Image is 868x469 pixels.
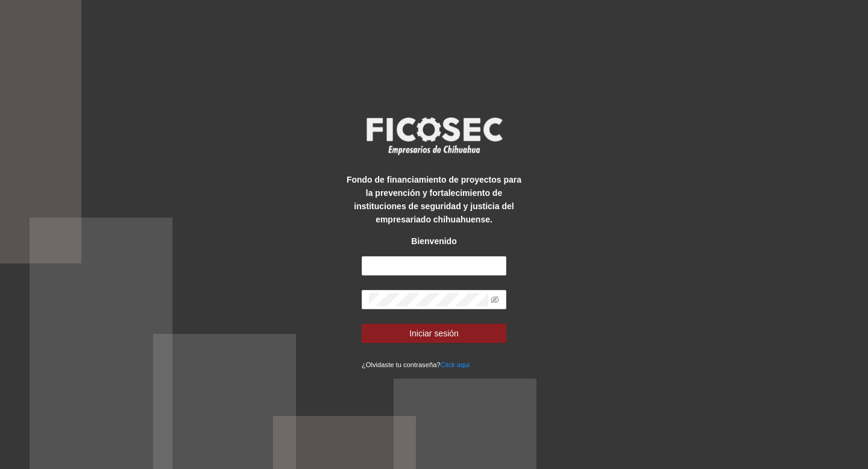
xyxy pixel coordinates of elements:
[411,236,456,246] strong: Bienvenido
[362,361,470,368] small: ¿Olvidaste tu contraseña?
[347,175,521,224] strong: Fondo de financiamiento de proyectos para la prevención y fortalecimiento de instituciones de seg...
[359,113,509,158] img: logo
[409,327,459,340] span: Iniciar sesión
[491,295,499,304] span: eye-invisible
[362,324,506,343] button: Iniciar sesión
[441,361,470,368] a: Click aqui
